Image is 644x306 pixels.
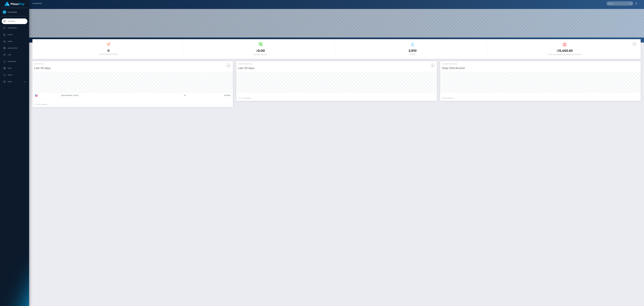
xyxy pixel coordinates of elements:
[3,80,26,83] p: Admin
[186,48,335,53] h3: 0.00
[2,18,27,24] a: Dashboard
[442,63,639,65] h5: Transactions Status
[3,26,26,30] p: Transactions
[557,49,558,52] small: $
[490,48,639,53] h3: 15,465.65
[3,67,26,70] p: Taxes
[2,65,27,71] a: Taxes
[5,2,24,6] img: MassPay Logo
[34,48,183,53] h3: 0
[3,40,26,43] p: Payees
[2,25,27,31] a: Transactions
[606,1,627,6] input: Search...
[35,103,231,106] div: Just Updated
[3,20,26,23] p: Dashboard
[35,95,38,97] img: US.png
[2,39,27,44] a: Payees
[2,59,27,64] a: User Profile
[338,48,487,53] h3: 2,910
[3,60,26,63] p: User Profile
[338,53,487,55] h6: Payees
[490,54,639,56] h6: Total Available Balance for Payouts
[2,45,27,51] a: Cancellations
[2,72,27,78] a: Search
[448,97,450,99] span: 48
[238,63,435,65] h5: Total Transactions
[2,11,27,13] span: CannaGlobe
[34,53,183,55] h6: [DATE] Transactions
[256,49,258,52] small: $
[34,66,231,70] h4: Last 30 days
[2,32,27,38] a: Ledger
[33,1,42,6] a: Dashboard
[3,73,26,77] p: Search
[2,52,27,58] a: Links
[442,66,639,70] h4: Daily Distribution
[3,33,26,36] p: Ledger
[3,10,6,14] img: CannaGlobe
[2,79,27,85] a: Admin
[60,93,167,98] td: [GEOGRAPHIC_DATA]
[3,46,26,50] p: Cancellations
[34,63,231,65] h5: USD Volume
[167,93,186,98] td: 74
[3,53,26,57] p: Links
[238,97,434,99] div: Just Updated
[442,97,638,99] div: Last hours
[186,54,335,56] h6: [DATE] Volume
[186,93,231,98] td: 100.00%
[238,66,435,70] h4: Last 30 days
